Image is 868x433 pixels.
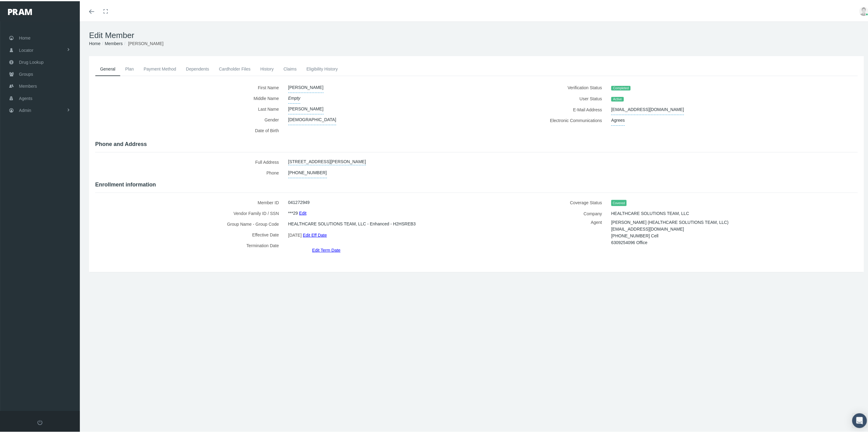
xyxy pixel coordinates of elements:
[611,216,729,226] span: [PERSON_NAME] (HEALTHCARE SOLUTIONS TEAM, LLC)
[288,81,324,92] span: [PERSON_NAME]
[288,102,324,113] span: [PERSON_NAME]
[481,218,607,243] label: Agent
[288,196,310,206] span: 041272949
[611,103,684,114] span: [EMAIL_ADDRESS][DOMAIN_NAME]
[214,61,255,75] a: Cardholder Files
[255,61,279,75] a: History
[95,124,284,136] label: Date of Birth
[481,92,607,103] label: User Status
[95,207,284,217] label: Vendor Family ID / SSN
[288,229,302,239] span: [DATE]
[95,228,284,239] label: Effective Date
[611,223,684,232] span: [EMAIL_ADDRESS][DOMAIN_NAME]
[95,113,284,124] label: Gender
[95,239,284,253] label: Termination Date
[19,31,30,43] span: Home
[19,79,37,91] span: Members
[303,229,327,238] a: Edit Eff Date
[89,40,100,45] a: Home
[95,155,284,166] label: Full Address
[19,67,33,79] span: Groups
[8,8,32,14] img: PRAM_20_x_78.png
[312,244,341,253] a: Edit Term Date
[611,207,689,217] span: HEALTHCARE SOLUTIONS TEAM, LLC
[288,217,416,228] span: HEALTHCARE SOLUTIONS TEAM, LLC - Enhanced - H2HSREB3
[95,217,284,228] label: Group Name - Group Code
[19,91,33,103] span: Agents
[95,166,284,177] label: Phone
[611,230,659,239] span: [PHONE_NUMBER] Cell
[95,180,858,187] h4: Enrollment information
[95,92,284,102] label: Middle Name
[19,103,31,115] span: Admin
[481,114,607,125] label: Electronic Communications
[95,81,284,92] label: First Name
[105,40,123,45] a: Members
[288,166,327,177] span: [PHONE_NUMBER]
[139,61,181,75] a: Payment Method
[611,96,624,101] span: Active
[288,92,301,102] span: Empty
[120,61,139,75] a: Plan
[611,199,627,205] span: Covered
[95,102,284,113] label: Last Name
[302,61,343,75] a: Eligibility History
[852,412,867,427] div: Open Intercom Messenger
[95,196,284,207] label: Member ID
[481,103,607,114] label: E-Mail Address
[89,29,864,39] h1: Edit Member
[278,61,302,75] a: Claims
[611,85,631,90] span: Completed
[19,43,33,55] span: Locator
[95,61,120,75] a: General
[481,207,607,218] label: Company
[299,207,306,216] a: Edit
[95,140,858,147] h4: Phone and Address
[611,237,648,246] span: 6309254096 Office
[481,81,607,92] label: Verification Status
[288,113,337,124] span: [DEMOGRAPHIC_DATA]
[19,55,44,67] span: Drug Lookup
[128,40,163,45] span: [PERSON_NAME]
[288,155,366,164] a: [STREET_ADDRESS][PERSON_NAME]
[481,196,607,207] label: Coverage Status
[611,114,625,125] span: Agrees
[181,61,214,75] a: Dependents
